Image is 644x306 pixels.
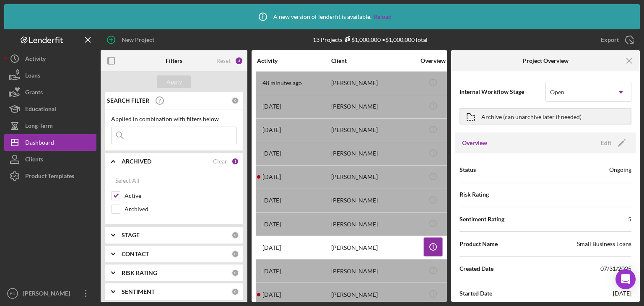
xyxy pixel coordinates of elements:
div: [PERSON_NAME] [331,283,415,306]
label: Active [125,192,237,200]
span: Created Date [460,265,493,273]
div: [PERSON_NAME] [21,285,75,304]
button: Educational [4,101,96,117]
button: Dashboard [4,134,96,151]
b: Project Overview [523,57,569,64]
div: 5 [628,215,631,223]
span: Started Date [460,289,492,298]
b: STAGE [122,232,140,239]
button: Long-Term [4,117,96,134]
b: SEARCH FILTER [107,97,149,104]
div: Open [550,89,564,96]
button: Edit [596,137,629,149]
div: Grants [25,84,43,103]
div: Clear [213,158,227,165]
span: Internal Workflow Stage [460,88,545,96]
div: Overview [417,57,449,64]
time: 2025-08-17 19:50 [262,221,281,228]
time: 2025-08-09 14:46 [262,291,281,298]
div: Small Business Loans [577,240,631,248]
div: 3 [235,57,243,65]
time: 2025-08-26 12:54 [262,174,281,180]
div: [PERSON_NAME] [331,72,415,94]
div: 0 [231,231,239,239]
b: Filters [166,57,182,64]
div: Applied in combination with filters below [111,116,237,122]
span: Sentiment Rating [460,215,504,223]
div: 0 [231,97,239,104]
div: Archive (can unarchive later if needed) [481,109,582,124]
div: Dashboard [25,134,54,153]
button: Product Templates [4,168,96,184]
button: Select All [111,172,144,189]
div: [PERSON_NAME] [331,96,415,118]
div: [DATE] [613,289,631,298]
div: Educational [25,101,56,119]
button: Clients [4,151,96,168]
div: [PERSON_NAME] [331,189,415,212]
div: [PERSON_NAME] [331,143,415,165]
button: Loans [4,67,96,84]
div: Export [601,31,619,48]
div: Long-Term [25,117,53,136]
div: Product Templates [25,168,74,187]
button: Export [592,31,640,48]
button: BD[PERSON_NAME] [4,285,96,302]
button: Archive (can unarchive later if needed) [460,108,631,124]
h3: Overview [462,139,487,147]
div: Ongoing [609,166,631,174]
div: [PERSON_NAME] [331,213,415,235]
div: Edit [601,137,611,149]
div: [PERSON_NAME] [331,236,415,259]
label: Archived [125,205,237,213]
div: Activity [25,50,46,69]
div: Open Intercom Messenger [615,269,636,289]
div: [PERSON_NAME] [331,260,415,282]
div: 0 [231,288,239,296]
span: Product Name [460,240,498,248]
text: BD [10,291,15,296]
time: 2025-08-27 15:15 [262,150,281,157]
span: Status [460,166,476,174]
div: 1 [231,158,239,165]
div: 0 [231,250,239,258]
div: Apply [166,75,182,88]
time: 2025-08-29 18:00 [262,127,281,133]
span: Risk Rating [460,190,489,199]
button: Grants [4,84,96,101]
div: Clients [25,151,43,170]
div: Client [331,57,415,64]
div: Activity [257,57,330,64]
div: [PERSON_NAME] [331,119,415,141]
button: Activity [4,50,96,67]
button: Apply [157,75,191,88]
div: Select All [115,172,140,189]
div: A new version of lenderfit is available. [252,6,392,27]
time: 2025-08-20 16:45 [262,197,281,204]
b: SENTIMENT [122,288,155,295]
div: Reset [216,57,231,64]
a: Reload [374,13,392,20]
div: Loans [25,67,40,86]
div: 0 [231,269,239,277]
button: New Project [101,31,163,48]
time: 2025-08-17 04:46 [262,244,281,251]
b: CONTACT [122,251,149,257]
b: RISK RATING [122,270,157,276]
div: [PERSON_NAME] [331,166,415,188]
time: 2025-08-15 16:59 [262,268,281,275]
div: 07/31/2025 [600,265,631,273]
div: New Project [122,31,154,48]
div: 13 Projects • $1,000,000 Total [313,36,428,43]
time: 2025-09-01 18:10 [262,103,281,110]
time: 2025-09-09 14:43 [262,80,302,86]
b: ARCHIVED [122,158,151,165]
